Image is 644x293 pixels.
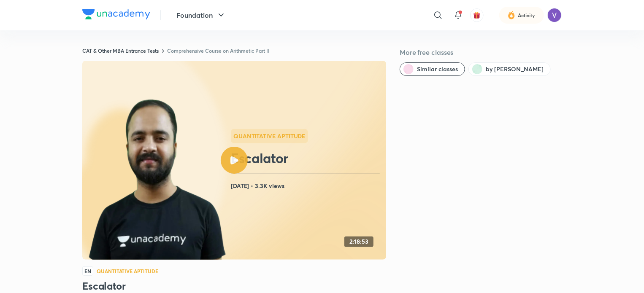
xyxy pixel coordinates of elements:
span: Similar classes [417,65,458,73]
img: activity [508,10,515,20]
h2: Escalator [231,150,383,167]
img: Company Logo [82,9,150,19]
button: Foundation [171,7,231,24]
a: Comprehensive Course on Arithmetic Part II [167,47,270,54]
h5: More free classes [400,47,562,57]
button: avatar [470,8,484,22]
h4: 2:18:53 [349,238,368,245]
button: Similar classes [400,62,465,76]
h4: [DATE] • 3.3K views [231,180,383,191]
h3: Escalator [82,279,386,293]
h4: Quantitative Aptitude [97,269,158,274]
a: Company Logo [82,9,150,22]
span: EN [82,266,93,276]
span: by Raman Tiwari [486,65,544,73]
button: by Raman Tiwari [468,62,551,76]
a: CAT & Other MBA Entrance Tests [82,47,159,54]
img: Vatsal Kanodia [547,8,562,22]
img: avatar [473,11,481,19]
